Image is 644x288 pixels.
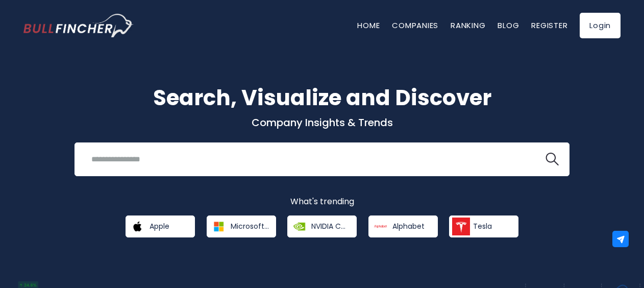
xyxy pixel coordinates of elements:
[449,215,518,237] a: Tesla
[287,215,357,237] a: NVIDIA Corporation
[150,222,169,231] span: Apple
[23,197,621,207] p: What's trending
[207,215,276,237] a: Microsoft Corporation
[311,222,350,231] span: NVIDIA Corporation
[23,14,134,37] img: Bullfincher logo
[23,116,621,129] p: Company Insights & Trends
[392,20,438,31] a: Companies
[392,222,425,231] span: Alphabet
[126,215,195,237] a: Apple
[23,14,133,37] a: Go to homepage
[473,222,492,231] span: Tesla
[368,215,438,237] a: Alphabet
[531,20,567,31] a: Register
[451,20,485,31] a: Ranking
[357,20,380,31] a: Home
[580,13,621,38] a: Login
[498,20,519,31] a: Blog
[23,82,621,114] h1: Search, Visualize and Discover
[231,222,269,231] span: Microsoft Corporation
[546,153,559,166] img: search icon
